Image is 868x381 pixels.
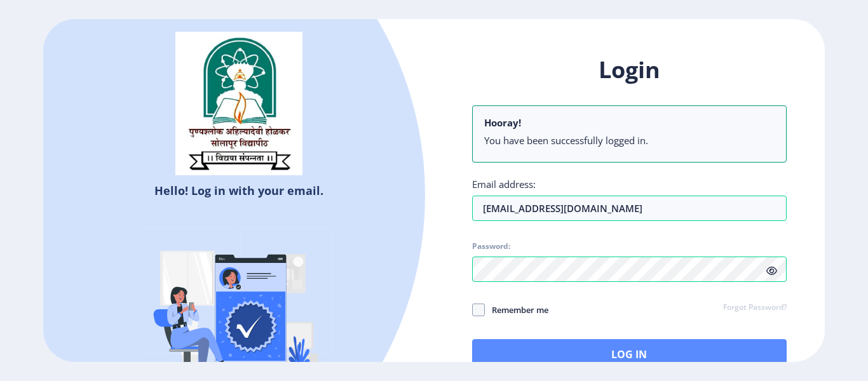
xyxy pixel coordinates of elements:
label: Password: [472,241,510,251]
img: sulogo.png [175,32,302,175]
a: Forgot Password? [723,302,787,314]
input: Email address [472,196,787,221]
h1: Login [472,55,787,85]
button: Log In [472,339,787,370]
span: Remember me [485,302,548,317]
li: You have been successfully logged in. [484,134,775,147]
label: Email address: [472,178,536,190]
b: Hooray! [484,116,521,129]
